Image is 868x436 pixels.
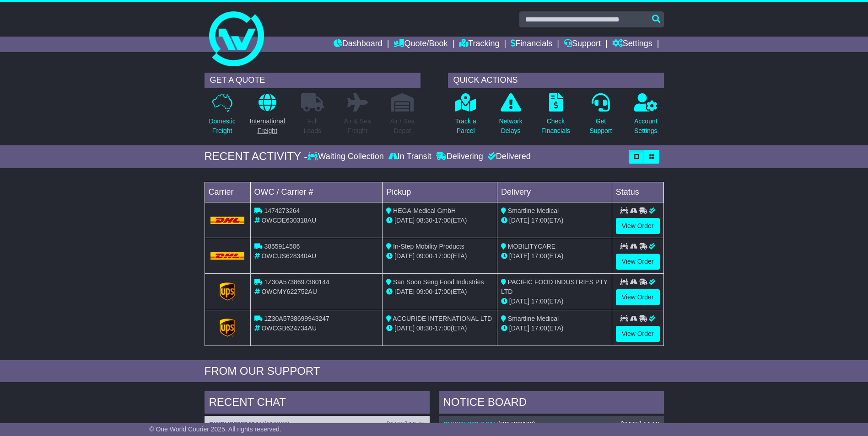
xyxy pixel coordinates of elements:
p: Get Support [589,117,612,136]
div: (ETA) [501,324,608,333]
a: Tracking [459,37,499,52]
span: In-Step Mobility Products [393,243,464,250]
span: San Soon Seng Food Industries [393,278,484,286]
a: View Order [616,289,660,305]
div: (ETA) [501,216,608,225]
a: AccountSettings [634,93,658,141]
a: NetworkDelays [498,93,523,141]
span: Smartline Medical [508,315,559,322]
a: Settings [612,37,652,52]
span: [DATE] [509,324,529,332]
img: GetCarrierServiceLogo [220,282,235,301]
span: 17:00 [531,252,547,260]
a: DomesticFreight [208,93,236,141]
div: - (ETA) [386,287,493,297]
span: OWCMY622752AU [261,288,317,295]
div: ( ) [443,420,659,428]
a: OWCUS628340AU [209,420,264,428]
a: Dashboard [334,37,383,52]
a: Quote/Book [394,37,447,52]
div: - (ETA) [386,324,493,333]
span: 17:00 [435,288,451,295]
div: Waiting Collection [307,152,386,162]
a: View Order [616,254,660,270]
div: (ETA) [501,251,608,261]
p: Full Loads [301,117,324,136]
div: Delivered [485,152,531,162]
span: 1Z30A5738697380144 [264,278,329,286]
div: ( ) [209,420,425,428]
span: OWCGB624734AU [261,324,317,332]
span: HEGA-Medical GmbH [393,207,456,214]
div: FROM OUR SUPPORT [205,365,664,378]
span: 09:00 [416,288,432,295]
span: PO P30190 [500,420,533,428]
span: 3855914506 [264,243,300,250]
p: Network Delays [499,117,522,136]
span: 1Z30A5738699943247 [264,315,329,322]
div: Delivering [434,152,485,162]
span: OWCDE630318AU [261,217,316,224]
td: Carrier [205,182,250,202]
span: 1474273264 [264,207,300,214]
span: [DATE] [394,288,415,295]
span: [DATE] [509,217,529,224]
a: OWCDE633713AU [443,420,498,428]
p: Check Financials [541,117,570,136]
span: 08:30 [416,217,432,224]
span: 119326 [266,420,288,428]
div: - (ETA) [386,251,493,261]
span: © One World Courier 2025. All rights reserved. [149,425,281,433]
a: Track aParcel [455,93,477,141]
div: RECENT ACTIVITY - [205,150,308,163]
img: DHL.png [210,252,245,260]
a: View Order [616,326,660,342]
div: [DATE] 16:45 [387,420,425,428]
td: Delivery [497,182,612,202]
span: 17:00 [531,324,547,332]
span: [DATE] [509,298,529,305]
a: Support [564,37,601,52]
span: [DATE] [394,217,415,224]
div: [DATE] 14:18 [621,420,659,428]
p: Domestic Freight [209,117,235,136]
img: GetCarrierServiceLogo [220,319,235,337]
td: Pickup [383,182,497,202]
span: PACIFIC FOOD INDUSTRIES PTY LTD [501,278,608,295]
img: DHL.png [210,217,245,224]
span: [DATE] [394,324,415,332]
a: Financials [511,37,552,52]
span: 17:00 [435,252,451,260]
p: Air & Sea Freight [344,117,371,136]
p: Air / Sea Depot [390,117,415,136]
span: OWCUS628340AU [261,252,316,260]
a: CheckFinancials [541,93,571,141]
p: International Freight [250,117,285,136]
span: 08:30 [416,324,432,332]
td: Status [612,182,663,202]
div: NOTICE BOARD [439,391,664,416]
span: [DATE] [394,252,415,260]
a: View Order [616,218,660,234]
p: Account Settings [634,117,658,136]
a: InternationalFreight [249,93,286,141]
div: - (ETA) [386,216,493,225]
span: 17:00 [435,217,451,224]
td: OWC / Carrier # [250,182,383,202]
a: GetSupport [589,93,612,141]
span: [DATE] [509,252,529,260]
div: In Transit [386,152,434,162]
span: 09:00 [416,252,432,260]
div: RECENT CHAT [205,391,430,416]
span: 17:00 [435,324,451,332]
div: (ETA) [501,297,608,306]
span: 17:00 [531,298,547,305]
span: ACCURIDE INTERNATIONAL LTD [393,315,492,322]
span: MOBILITYCARE [508,243,555,250]
div: GET A QUOTE [205,73,421,88]
span: 17:00 [531,217,547,224]
div: QUICK ACTIONS [448,73,664,88]
p: Track a Parcel [455,117,476,136]
span: Smartline Medical [508,207,559,214]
